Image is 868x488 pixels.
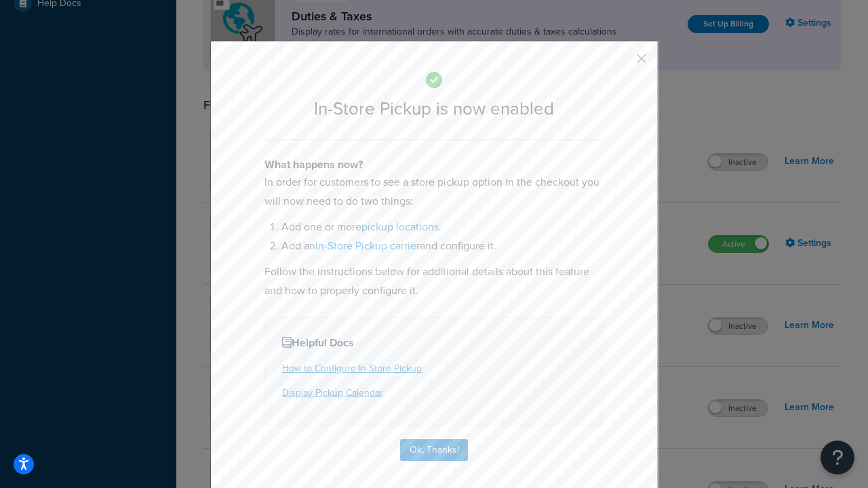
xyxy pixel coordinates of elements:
button: Ok, Thanks! [400,439,468,461]
a: How to Configure In-Store Pickup [282,361,422,375]
h4: Helpful Docs [282,335,586,351]
a: In-Store Pickup carrier [315,238,420,253]
h2: In-Store Pickup is now enabled [264,99,604,119]
a: Display Pickup Calendar [282,386,383,400]
li: Add an and configure it. [281,237,604,256]
p: Follow the instructions below for additional details about this feature and how to properly confi... [264,262,604,300]
p: In order for customers to see a store pickup option in the checkout you will now need to do two t... [264,173,604,211]
li: Add one or more . [281,218,604,237]
h4: What happens now? [264,157,604,173]
a: pickup locations [361,219,439,235]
